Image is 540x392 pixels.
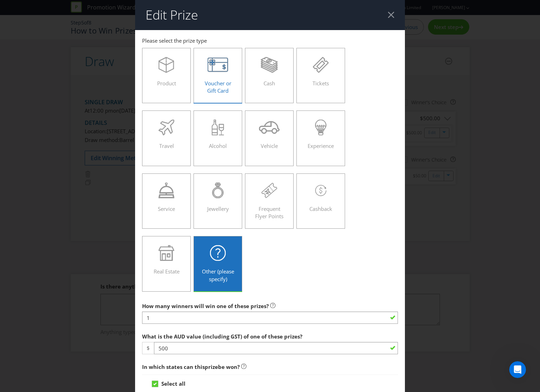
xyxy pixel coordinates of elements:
span: Voucher or Gift Card [205,80,231,94]
span: Service [158,205,175,212]
input: e.g. 5 [142,312,398,324]
strong: Ticket ID [7,157,31,162]
span: Jewellery [207,205,229,212]
button: go back [5,5,18,19]
input: e.g. 100 [154,342,398,354]
strong: Title [7,180,19,185]
span: Alcohol [209,142,227,149]
span: Tickets [313,80,329,87]
span: How many winners will win one of these prizes? [142,302,269,309]
span: can this [184,363,205,370]
h1: Quote Request for T&C Amendment [20,3,135,21]
span: Please select the prize type [142,37,207,44]
p: Quote Request for T&C Amendment [7,186,133,194]
p: #26763805 [7,163,133,171]
img: Profile image for Basil [52,30,69,48]
span: Product [157,80,176,87]
img: Profile image for Khris [60,30,78,48]
strong: Ticket Type [7,134,38,139]
span: Frequent Flyer Points [255,205,283,220]
span: What is the AUD value (including GST) of one of these prizes? [142,333,302,340]
span: Cashback [309,205,332,212]
iframe: Intercom live chat [509,361,526,378]
p: We’ve completed your ticket [7,61,133,68]
div: Profile image for Eden [68,30,87,49]
span: Real Estate [154,268,180,275]
span: Travel [159,142,174,149]
span: Experience [308,142,334,149]
button: Continue the conversation [22,220,118,235]
strong: Select all [161,380,185,387]
span: In which states [142,363,182,370]
p: Query [7,140,133,148]
span: Other (please specify) [202,268,234,282]
span: be won? [218,363,240,370]
h2: Edit Prize [146,8,198,22]
span: Cash [264,80,275,87]
span: Vehicle [261,142,278,149]
span: prize [205,363,218,370]
div: Closed • [DATE] [7,52,133,59]
strong: You will be notified here and by email [14,91,101,104]
p: [PERSON_NAME][EMAIL_ADDRESS][PERSON_NAME][DOMAIN_NAME] [14,105,118,120]
span: $ [142,342,154,354]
